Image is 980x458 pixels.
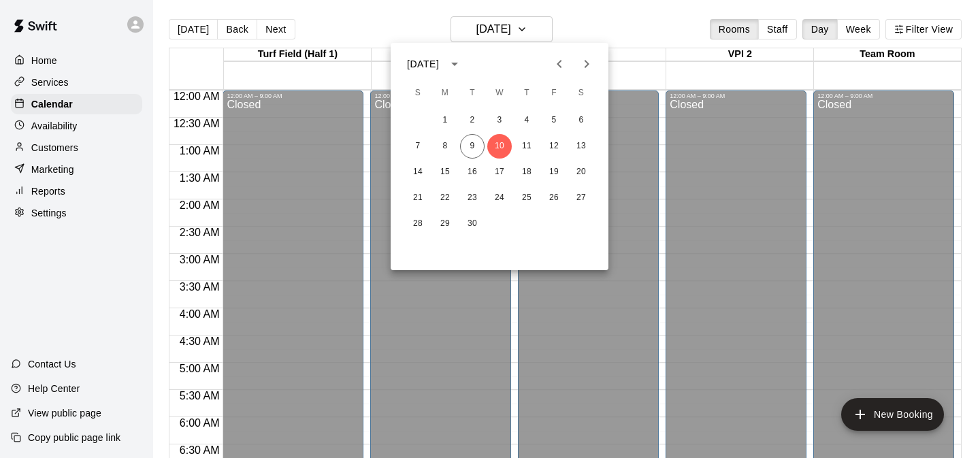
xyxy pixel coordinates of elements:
button: 16 [460,160,485,184]
button: 30 [460,212,485,236]
span: Sunday [406,80,430,107]
button: 5 [542,108,566,133]
span: Friday [542,80,566,107]
button: 18 [514,160,539,184]
button: 29 [433,212,457,236]
button: 24 [487,186,512,210]
button: 4 [514,108,539,133]
span: Thursday [514,80,539,107]
button: 10 [487,134,512,159]
button: 28 [406,212,430,236]
button: 8 [433,134,457,159]
button: 1 [433,108,457,133]
button: 27 [569,186,593,210]
span: Wednesday [487,80,512,107]
button: Next month [573,50,600,78]
div: [DATE] [407,57,439,71]
button: 2 [460,108,485,133]
span: Saturday [569,80,593,107]
button: 15 [433,160,457,184]
span: Monday [433,80,457,107]
button: 3 [487,108,512,133]
button: 22 [433,186,457,210]
button: 9 [460,134,485,159]
button: 11 [514,134,539,159]
button: 7 [406,134,430,159]
button: 26 [542,186,566,210]
button: 12 [542,134,566,159]
button: 19 [542,160,566,184]
button: 20 [569,160,593,184]
button: 25 [514,186,539,210]
button: 21 [406,186,430,210]
button: Previous month [546,50,573,78]
button: 6 [569,108,593,133]
span: Tuesday [460,80,485,107]
button: 17 [487,160,512,184]
button: 14 [406,160,430,184]
button: 23 [460,186,485,210]
button: calendar view is open, switch to year view [443,52,466,76]
button: 13 [569,134,593,159]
